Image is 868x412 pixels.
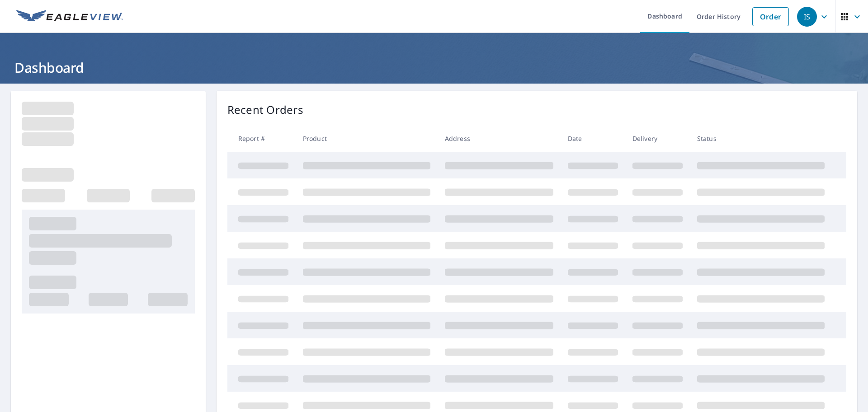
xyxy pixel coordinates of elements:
img: EV Logo [16,10,123,23]
th: Delivery [625,125,690,152]
th: Date [561,125,625,152]
h1: Dashboard [11,58,857,77]
p: Recent Orders [227,102,303,118]
th: Status [690,125,832,152]
div: IS [797,7,817,27]
th: Report # [227,125,296,152]
th: Product [296,125,438,152]
th: Address [438,125,561,152]
a: Order [752,7,789,26]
